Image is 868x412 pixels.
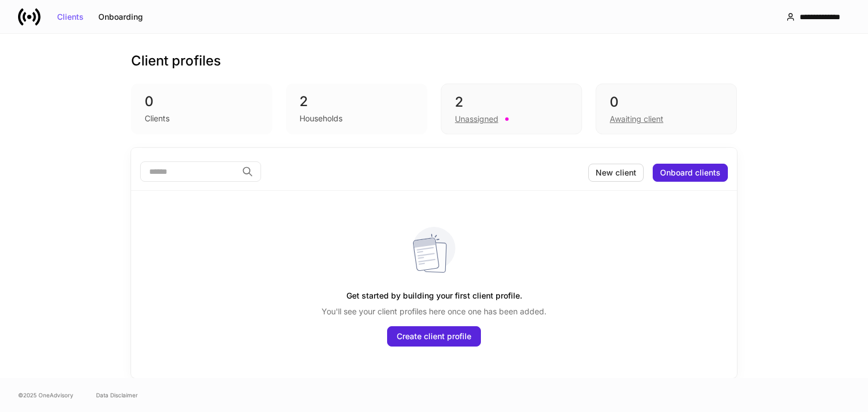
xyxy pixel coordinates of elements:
div: 0 [610,93,723,111]
div: 0Awaiting client [596,84,737,134]
h3: Client profiles [131,52,221,70]
div: Clients [57,13,84,21]
div: Awaiting client [610,113,663,125]
button: Onboard clients [653,164,728,182]
div: 2 [300,93,414,111]
button: Onboarding [91,8,150,26]
div: New client [596,169,636,177]
button: New client [588,164,644,182]
div: Create client profile [397,332,471,340]
a: Data Disclaimer [96,391,138,400]
p: You'll see your client profiles here once one has been added. [322,306,546,317]
div: Unassigned [455,113,498,125]
div: Households [300,113,342,124]
div: 2Unassigned [441,84,582,134]
div: Onboarding [98,13,143,21]
div: Onboard clients [660,169,721,177]
button: Create client profile [387,326,481,347]
div: 2 [455,93,568,111]
span: © 2025 OneAdvisory [18,391,73,400]
div: 0 [145,93,259,111]
h5: Get started by building your first client profile. [346,286,522,306]
button: Clients [50,8,91,26]
div: Clients [145,113,170,124]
